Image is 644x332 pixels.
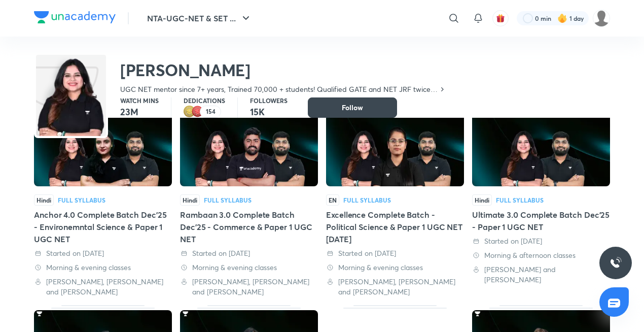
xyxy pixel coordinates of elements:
span: Hindi [34,194,54,206]
img: Thumbnail [180,107,318,186]
img: streak [557,13,567,23]
span: Hindi [472,194,492,206]
p: UGC NET mentor since 7+ years, Trained 70,000 + students! Qualified GATE and NET JRF twice. BTech... [120,84,438,94]
img: educator badge1 [192,106,204,118]
span: Hindi [180,194,200,206]
p: Watch mins [120,97,159,104]
div: Started on 12 Jul 2025 [180,248,318,258]
div: Morning & evening classes [326,262,464,273]
div: Morning & afternoon classes [472,250,610,260]
img: Thumbnail [326,107,464,186]
img: Thumbnail [34,107,172,186]
p: 23M [120,106,159,118]
div: Full Syllabus [204,197,252,203]
div: Full Syllabus [343,197,391,203]
a: Company Logo [34,11,116,26]
div: Morning & evening classes [180,262,318,273]
div: Morning & evening classes [34,262,172,273]
div: Jyoti Bala, Rajat Kumar and Toshiba Shukla [34,277,172,297]
div: Anchor 4.0 Complete Batch Dec'25 - Environemntal Science & Paper 1 UGC NET [34,209,172,245]
div: Full Syllabus [58,197,105,203]
div: Started on 12 Jul 2025 [326,248,464,258]
div: Excellence Complete Batch - Political Science & Paper 1 UGC NET [DATE] [326,209,464,245]
div: Anchor 4.0 Complete Batch Dec'25 - Environemntal Science & Paper 1 UGC NET [34,102,172,296]
img: ttu [610,257,622,269]
img: Thumbnail [472,107,610,186]
img: Geetha [593,10,610,27]
p: 154 [206,108,216,115]
button: NTA-UGC-NET & SET ... [141,8,258,28]
span: Follow [342,103,363,113]
div: Rajat Kumar and Toshiba Shukla [472,264,610,285]
p: Dedications [184,97,225,104]
img: Company Logo [34,11,116,23]
p: Followers [250,97,288,104]
div: Rambaan 3.0 Complete Batch Dec'25 - Commerce & Paper 1 UGC NET [180,102,318,296]
button: Follow [308,97,397,118]
span: EN [326,194,339,206]
div: Raghav Wadhwa, Rajat Kumar and Toshiba Shukla [180,277,318,297]
img: avatar [496,14,505,23]
div: Ultimate 3.0 Complete Batch Dec'25 - Paper 1 UGC NET [472,102,610,296]
img: class [36,57,106,160]
img: educator badge2 [184,106,196,118]
h2: [PERSON_NAME] [120,60,446,80]
button: avatar [492,10,509,26]
div: Rambaan 3.0 Complete Batch Dec'25 - Commerce & Paper 1 UGC NET [180,209,318,245]
div: Full Syllabus [496,197,544,203]
p: 15K [250,106,288,118]
div: Started on 12 Jul 2025 [472,236,610,246]
div: Ultimate 3.0 Complete Batch Dec'25 - Paper 1 UGC NET [472,209,610,233]
div: Rajat Kumar, Toshiba Shukla and Poorti [326,277,464,297]
div: Excellence Complete Batch - Political Science & Paper 1 UGC NET Dec'25 [326,102,464,296]
div: Started on 26 Jul 2025 [34,248,172,258]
